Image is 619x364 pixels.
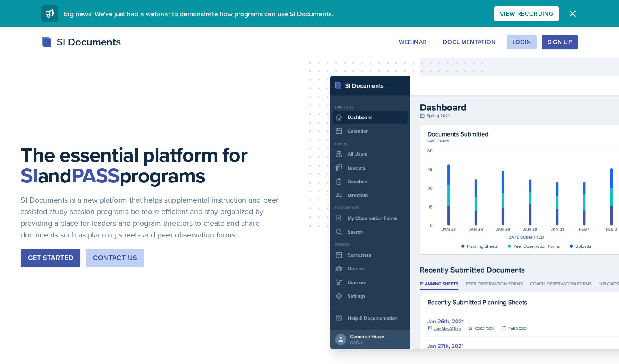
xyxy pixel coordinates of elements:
button: View Recording [494,6,559,21]
button: Webinar [393,35,432,49]
button: Login [507,35,537,49]
button: Sign Up [542,35,578,49]
button: Contact Us [86,249,144,267]
div: Contact Us [93,253,137,263]
span: Big news! We've just had a webinar to demonstrate how programs can use SI Documents. [64,9,333,18]
div: Sign Up [548,39,572,45]
div: View Recording [500,10,553,17]
button: Documentation [437,35,502,49]
div: Get Started [28,253,73,263]
div: Webinar [399,39,426,45]
div: SI Documents [41,34,121,50]
div: Documentation [443,39,496,45]
button: Get Started [21,249,80,267]
div: Login [512,39,531,45]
